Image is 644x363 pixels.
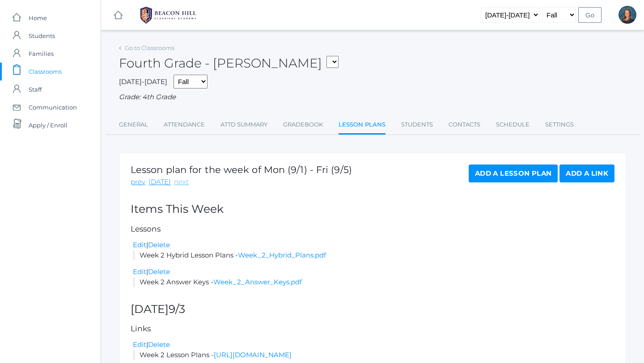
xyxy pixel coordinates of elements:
span: Classrooms [29,63,62,80]
span: Communication [29,98,77,116]
div: Grade: 4th Grade [119,92,626,102]
span: Staff [29,80,42,98]
a: Delete [148,340,170,349]
a: Delete [148,267,170,276]
div: | [133,240,614,250]
span: Families [29,45,54,63]
h1: Lesson plan for the week of Mon (9/1) - Fri (9/5) [131,165,352,175]
a: Edit [133,267,146,276]
a: Contacts [449,116,480,134]
a: Week_2_Answer_Keys.pdf [213,278,302,286]
a: next [174,177,189,187]
span: [DATE]-[DATE] [119,77,167,86]
span: Students [29,27,55,45]
a: Edit [133,241,146,249]
a: [URL][DOMAIN_NAME] [214,350,292,359]
a: Settings [545,116,574,134]
li: Week 2 Answer Keys - [133,277,614,287]
li: Week 2 Lesson Plans - [133,350,614,360]
a: prev [131,177,145,187]
h2: Fourth Grade - [PERSON_NAME] [119,56,339,70]
a: Attd Summary [220,116,267,134]
h5: Lessons [131,225,614,233]
a: Attendance [164,116,205,134]
div: | [133,267,614,277]
li: Week 2 Hybrid Lesson Plans - [133,250,614,261]
div: | [133,340,614,350]
img: BHCALogos-05-308ed15e86a5a0abce9b8dd61676a3503ac9727e845dece92d48e8588c001991.png [135,4,202,26]
span: 9/3 [169,302,185,316]
a: Students [401,116,433,134]
input: Go [578,7,602,23]
h2: [DATE] [131,303,614,316]
a: Schedule [496,116,530,134]
a: Delete [148,241,170,249]
a: Lesson Plans [339,116,386,135]
a: Go to Classrooms [125,44,174,51]
a: Week_2_Hybrid_Plans.pdf [238,251,326,259]
div: Ellie Bradley [619,6,636,24]
h5: Links [131,325,614,333]
a: Add a Lesson Plan [469,165,558,182]
a: General [119,116,148,134]
a: [DATE] [148,177,171,187]
a: Gradebook [283,116,323,134]
span: Home [29,9,47,27]
a: Edit [133,340,146,349]
a: Add a Link [559,165,614,182]
span: Apply / Enroll [29,116,68,134]
h2: Items This Week [131,203,614,215]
